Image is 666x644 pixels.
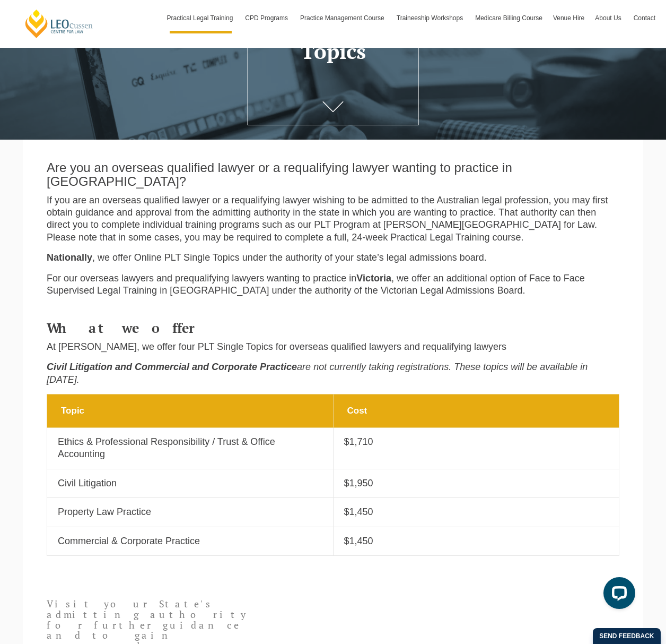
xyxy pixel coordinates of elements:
em: Civil Litigation and Commercial and Corporate Practice [47,362,297,372]
p: $1,450 [344,535,609,547]
p: $1,950 [344,477,609,490]
p: For our overseas lawyers and prequalifying lawyers wanting to practice in , we offer an additiona... [47,272,619,297]
a: Venue Hire [548,3,590,33]
strong: What we offer [47,319,198,337]
p: , we offer Online PLT Single Topics under the authority of your state’s legal admissions board. [47,252,619,264]
iframe: LiveChat chat widget [595,573,639,617]
p: Ethics & Professional Responsibility / Trust & Office Accounting [58,436,322,461]
a: Practice Management Course [295,3,391,33]
p: $1,710 [344,436,609,448]
a: CPD Programs [240,3,295,33]
p: If you are an overseas qualified lawyer or a requalifying lawyer wishing to be admitted to the Au... [47,194,619,244]
h2: Are you an overseas qualified lawyer or a requalifying lawyer wanting to practice in [GEOGRAPHIC_... [47,161,619,189]
p: At [PERSON_NAME], we offer four PLT Single Topics for overseas qualified lawyers and requalifying... [47,341,619,353]
p: Commercial & Corporate Practice [58,535,322,547]
th: Cost [333,394,619,427]
th: Topic [47,394,334,427]
p: Civil Litigation [58,477,322,490]
a: [PERSON_NAME] Centre for Law [24,8,94,39]
strong: Victoria [356,273,391,284]
h1: PLT Single Topics [253,16,413,63]
p: $1,450 [344,506,609,518]
em: are not currently taking registrations. These topics will be available in [DATE]. [47,362,588,384]
a: Practical Legal Training [162,3,240,33]
strong: Nationally [47,252,92,263]
a: Traineeship Workshops [391,3,470,33]
p: Property Law Practice [58,506,322,518]
a: Medicare Billing Course [470,3,548,33]
a: Contact [628,3,661,33]
a: About Us [590,3,628,33]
